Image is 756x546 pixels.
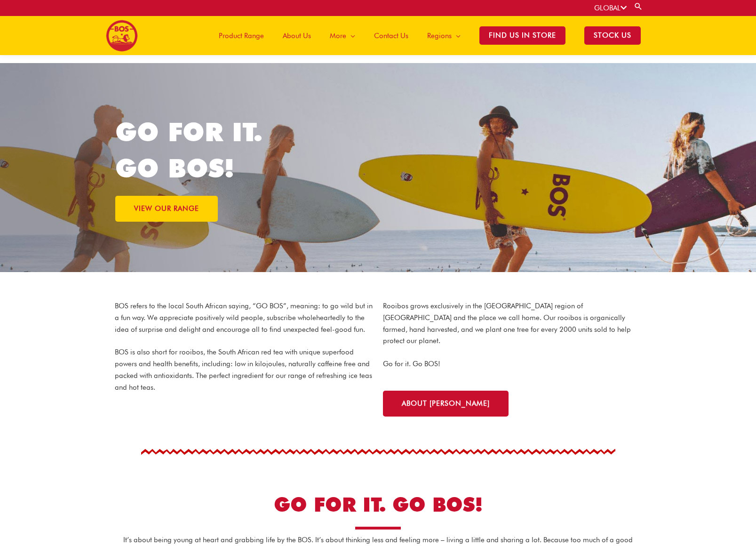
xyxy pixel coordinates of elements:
a: Search button [634,2,643,11]
h2: GO FOR IT. GO BOS! [171,492,585,518]
nav: Site Navigation [202,16,650,55]
a: Contact Us [365,16,418,55]
a: GLOBAL [594,4,627,12]
p: BOS refers to the local South African saying, “GO BOS”, meaning: to go wild but in a fun way. We ... [115,300,374,335]
span: About [PERSON_NAME] [402,400,490,407]
a: STOCK US [575,16,650,55]
h1: GO FOR IT. GO BOS! [115,114,378,186]
p: BOS is also short for rooibos, the South African red tea with unique superfood powers and health ... [115,346,374,393]
p: Go for it. Go BOS! [383,358,642,370]
span: About Us [283,22,311,50]
a: Regions [418,16,470,55]
span: STOCK US [584,26,641,45]
a: About [PERSON_NAME] [383,391,509,417]
span: Product Range [219,22,264,50]
a: Product Range [209,16,273,55]
img: BOS logo finals-200px [106,20,138,52]
a: More [320,16,365,55]
span: Contact Us [374,22,408,50]
span: VIEW OUR RANGE [134,205,199,212]
a: Find Us in Store [470,16,575,55]
p: Rooibos grows exclusively in the [GEOGRAPHIC_DATA] region of [GEOGRAPHIC_DATA] and the place we c... [383,300,642,347]
span: Find Us in Store [479,26,565,45]
span: Regions [427,22,452,50]
a: About Us [273,16,320,55]
a: VIEW OUR RANGE [115,196,218,222]
span: More [330,22,346,50]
